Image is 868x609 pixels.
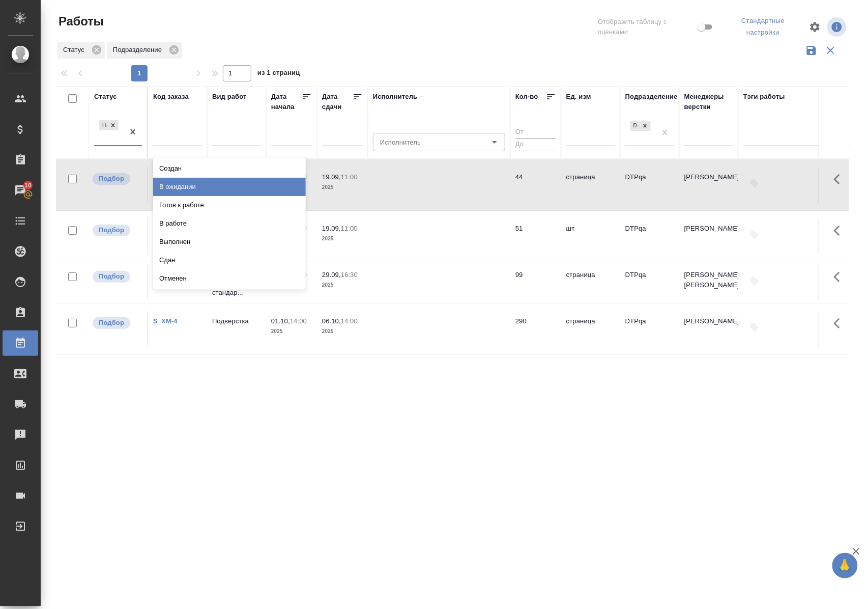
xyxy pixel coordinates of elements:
[113,45,165,55] p: Подразделение
[322,271,341,279] p: 29.09,
[566,92,591,102] div: Ед. изм
[153,92,189,102] div: Код заказа
[828,265,852,289] button: Здесь прячутся важные кнопки
[803,15,827,39] span: Настроить таблицу
[625,92,678,102] div: Подразделение
[322,234,363,244] p: 2025
[99,174,124,184] p: Подбор
[3,178,38,203] a: 10
[561,311,620,347] td: страница
[153,317,178,325] a: S_XM-4
[743,316,766,339] button: Добавить тэги
[561,265,620,300] td: страница
[92,316,142,330] div: Можно подбирать исполнителей
[684,172,733,182] p: [PERSON_NAME]
[684,92,733,112] div: Менеджеры верстки
[684,224,733,234] p: [PERSON_NAME]
[684,270,733,290] p: [PERSON_NAME], [PERSON_NAME]
[684,316,733,326] p: [PERSON_NAME]
[620,311,679,347] td: DTPqa
[743,92,785,102] div: Тэги работы
[94,92,117,102] div: Статус
[510,218,561,254] td: 51
[153,233,306,251] div: Выполнен
[212,92,247,102] div: Вид работ
[598,17,695,37] span: Отобразить таблицу с оценками
[828,167,852,191] button: Здесь прячутся важные кнопки
[271,326,312,337] p: 2025
[56,13,104,30] span: Работы
[18,180,38,190] span: 10
[510,311,561,347] td: 290
[257,67,300,81] span: из 1 страниц
[153,196,306,214] div: Готов к работе
[212,316,261,326] p: Подверстка
[99,225,124,235] p: Подбор
[629,120,652,132] div: DTPqa
[322,280,363,290] p: 2025
[341,317,358,325] p: 14:00
[153,159,306,178] div: Создан
[724,13,803,41] div: split button
[561,218,620,254] td: шт
[515,139,556,151] input: До
[515,126,556,139] input: От
[99,318,124,328] p: Подбор
[322,182,363,192] p: 2025
[836,555,854,576] span: 🙏
[322,173,341,181] p: 19.09,
[322,92,353,112] div: Дата сдачи
[515,92,538,102] div: Кол-во
[322,326,363,337] p: 2025
[620,265,679,300] td: DTPqa
[271,92,302,112] div: Дата начала
[322,225,341,232] p: 19.09,
[630,121,640,131] div: DTPqa
[828,311,852,336] button: Здесь прячутся важные кнопки
[487,135,502,149] button: Open
[153,269,306,288] div: Отменен
[828,218,852,243] button: Здесь прячутся важные кнопки
[153,214,306,233] div: В работе
[153,178,306,196] div: В ожидании
[153,251,306,269] div: Сдан
[341,225,358,232] p: 11:00
[322,317,341,325] p: 06.10,
[510,167,561,203] td: 44
[107,42,182,59] div: Подразделение
[57,42,105,59] div: Статус
[561,167,620,203] td: страница
[341,173,358,181] p: 11:00
[373,92,418,102] div: Исполнитель
[99,120,107,131] div: Подбор
[821,41,841,60] button: Сбросить фильтры
[743,172,766,195] button: Добавить тэги
[743,224,766,246] button: Добавить тэги
[802,41,821,60] button: Сохранить фильтры
[832,553,858,578] button: 🙏
[827,17,849,37] span: Посмотреть информацию
[271,317,290,325] p: 01.10,
[620,167,679,203] td: DTPqa
[290,317,307,325] p: 14:00
[92,270,142,284] div: Можно подбирать исполнителей
[510,265,561,300] td: 99
[99,271,124,282] p: Подбор
[63,45,88,55] p: Статус
[92,224,142,237] div: Можно подбирать исполнителей
[743,270,766,292] button: Добавить тэги
[620,218,679,254] td: DTPqa
[341,271,358,279] p: 16:30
